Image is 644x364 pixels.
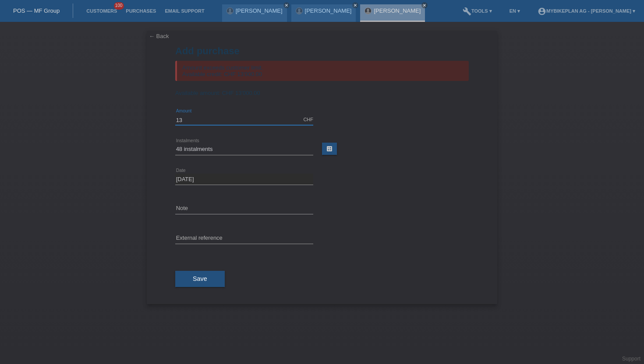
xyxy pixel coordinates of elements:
span: Available amount: [175,90,220,96]
h1: Add purchase [175,45,469,56]
a: [PERSON_NAME] [236,7,283,14]
a: close [352,2,358,8]
a: ← Back [149,33,169,39]
a: Support [622,356,640,362]
a: [PERSON_NAME] [305,7,352,14]
span: CHF 13'000.00 [222,90,260,96]
a: EN ▾ [505,8,524,14]
div: Amount exceeds customer limit. Available credit: CHF 13'000.00 [175,61,469,81]
i: calculate [326,145,333,152]
i: close [284,3,289,7]
a: calculate [322,143,337,155]
i: account_circle [538,7,546,16]
i: build [463,7,471,16]
a: close [421,2,428,8]
span: Save [193,275,207,282]
i: close [353,3,357,7]
a: Email Support [160,8,209,14]
div: CHF [303,117,313,122]
a: Purchases [121,8,160,14]
a: POS — MF Group [13,7,60,14]
a: account_circleMybikeplan AG - [PERSON_NAME] ▾ [533,8,640,14]
a: close [283,2,290,8]
a: Customers [82,8,121,14]
a: buildTools ▾ [458,8,496,14]
button: Save [175,271,225,287]
i: close [422,3,427,7]
a: [PERSON_NAME] [374,7,421,14]
span: 100 [114,2,124,10]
